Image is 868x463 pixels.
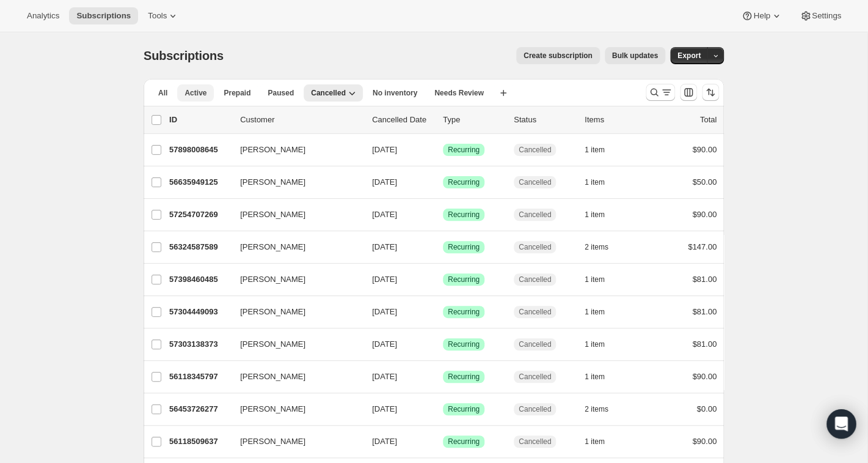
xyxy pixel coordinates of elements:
p: Status [514,114,575,126]
span: Cancelled [519,404,551,414]
span: Paused [268,88,294,98]
span: 1 item [585,177,605,187]
button: [PERSON_NAME] [233,367,355,387]
span: [PERSON_NAME] [240,371,305,383]
button: 1 item [585,433,618,450]
p: 56453726277 [169,403,230,415]
button: Settings [792,7,848,24]
span: $90.00 [692,145,717,154]
span: $90.00 [692,210,717,219]
span: 1 item [585,210,605,220]
button: Help [734,7,789,24]
span: 1 item [585,275,605,284]
div: 57898008645[PERSON_NAME][DATE]SuccessRecurringCancelled1 item$90.00 [169,141,717,158]
button: 2 items [585,239,622,256]
p: 57254707269 [169,209,230,221]
span: Cancelled [519,210,551,220]
span: Settings [812,11,841,21]
span: [DATE] [372,404,397,413]
span: Recurring [448,339,480,349]
button: 1 item [585,206,618,223]
button: [PERSON_NAME] [233,432,355,451]
button: 1 item [585,336,618,353]
span: Export [677,51,701,61]
span: Subscriptions [76,11,131,21]
p: 56118509637 [169,435,230,448]
span: [DATE] [372,372,397,381]
div: 57398460485[PERSON_NAME][DATE]SuccessRecurringCancelled1 item$81.00 [169,271,717,288]
span: Recurring [448,242,480,252]
span: $0.00 [696,404,717,413]
div: 57303138373[PERSON_NAME][DATE]SuccessRecurringCancelled1 item$81.00 [169,336,717,353]
span: [PERSON_NAME] [240,176,305,188]
div: IDCustomerCancelled DateTypeStatusItemsTotal [169,114,717,126]
button: Tools [140,7,186,24]
div: 57304449093[PERSON_NAME][DATE]SuccessRecurringCancelled1 item$81.00 [169,303,717,320]
p: Customer [240,114,362,126]
div: Type [443,114,504,126]
span: Cancelled [311,88,346,98]
span: [DATE] [372,145,397,154]
button: Create subscription [516,47,600,64]
span: Cancelled [519,275,551,284]
span: Recurring [448,275,480,284]
span: Cancelled [519,177,551,187]
span: Recurring [448,177,480,187]
p: 56324587589 [169,241,230,253]
span: Recurring [448,404,480,414]
button: 1 item [585,368,618,385]
span: $90.00 [692,437,717,446]
span: Cancelled [519,437,551,446]
span: [PERSON_NAME] [240,403,305,415]
span: [DATE] [372,210,397,219]
span: Cancelled [519,145,551,155]
button: [PERSON_NAME] [233,302,355,322]
span: Cancelled [519,307,551,317]
span: 1 item [585,307,605,317]
span: Subscriptions [144,49,224,62]
button: [PERSON_NAME] [233,140,355,160]
span: [PERSON_NAME] [240,209,305,221]
p: ID [169,114,230,126]
button: [PERSON_NAME] [233,399,355,419]
button: 1 item [585,271,618,288]
span: [DATE] [372,339,397,349]
button: 1 item [585,141,618,158]
button: 2 items [585,401,622,418]
span: Analytics [27,11,59,21]
p: Total [700,114,717,126]
span: [PERSON_NAME] [240,144,305,156]
span: Recurring [448,145,480,155]
span: 1 item [585,372,605,382]
button: Export [670,47,708,64]
span: $90.00 [692,372,717,381]
p: 57304449093 [169,306,230,318]
span: $147.00 [688,242,717,251]
span: [DATE] [372,437,397,446]
button: Create new view [494,84,513,102]
button: 1 item [585,174,618,191]
button: [PERSON_NAME] [233,335,355,354]
div: Items [585,114,646,126]
span: 1 item [585,339,605,349]
span: Cancelled [519,339,551,349]
div: Open Intercom Messenger [826,409,856,439]
span: Recurring [448,372,480,382]
p: 56118345797 [169,371,230,383]
span: 2 items [585,404,608,414]
button: [PERSON_NAME] [233,270,355,289]
span: Needs Review [434,88,484,98]
span: [DATE] [372,275,397,284]
span: $81.00 [692,307,717,316]
p: 57398460485 [169,273,230,286]
button: Analytics [20,7,67,24]
span: Recurring [448,307,480,317]
div: 56635949125[PERSON_NAME][DATE]SuccessRecurringCancelled1 item$50.00 [169,174,717,191]
span: 1 item [585,437,605,446]
button: Sort the results [702,84,719,101]
span: [PERSON_NAME] [240,435,305,448]
span: No inventory [373,88,417,98]
span: Create subscription [523,51,593,61]
button: Subscriptions [69,7,138,24]
span: $81.00 [692,339,717,349]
